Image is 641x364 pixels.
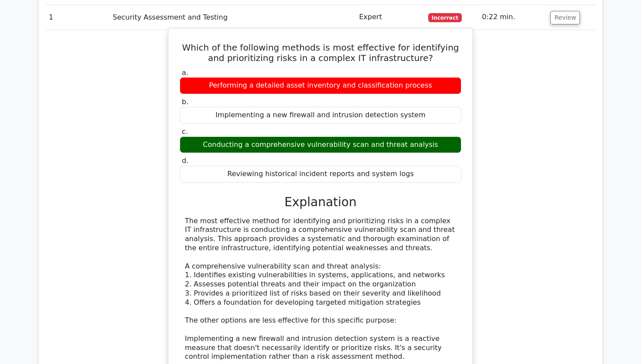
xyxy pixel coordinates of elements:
[478,5,547,30] td: 0:22 min.
[185,195,456,210] h3: Explanation
[180,107,461,124] div: Implementing a new firewall and intrusion detection system
[179,42,462,63] h5: Which of the following methods is most effective for identifying and prioritizing risks in a comp...
[428,13,462,22] span: Incorrect
[182,127,188,136] span: c.
[550,11,580,24] button: Review
[45,5,109,30] td: 1
[180,136,461,153] div: Conducting a comprehensive vulnerability scan and threat analysis
[109,5,356,30] td: Security Assessment and Testing
[182,68,188,77] span: a.
[355,5,424,30] td: Expert
[182,98,188,106] span: b.
[182,156,188,165] span: d.
[180,166,461,183] div: Reviewing historical incident reports and system logs
[180,77,461,94] div: Performing a detailed asset inventory and classification process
